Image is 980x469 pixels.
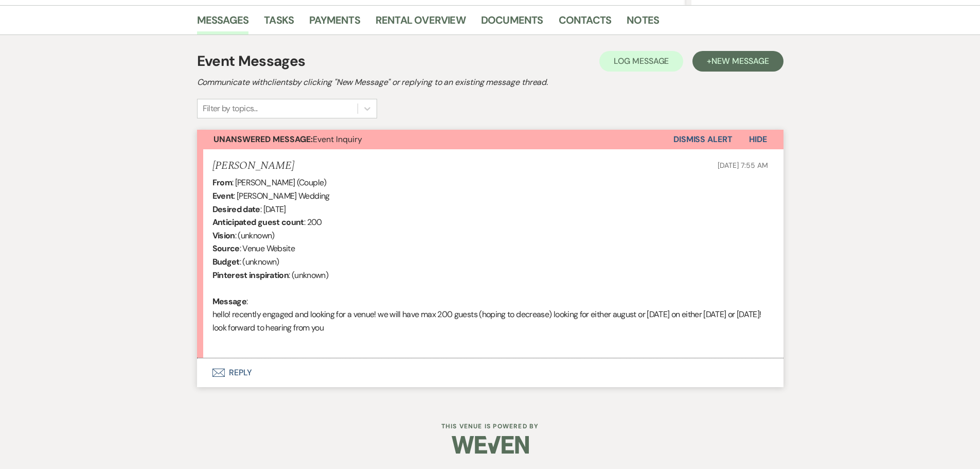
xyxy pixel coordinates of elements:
b: Event [212,190,234,201]
a: Notes [627,12,659,34]
span: Event Inquiry [213,134,362,145]
b: Message [212,296,247,307]
a: Payments [309,12,360,34]
button: +New Message [692,51,783,72]
a: Tasks [264,12,294,34]
span: Log Message [614,56,669,66]
button: Unanswered Message:Event Inquiry [197,130,673,149]
a: Documents [481,12,543,34]
a: Messages [197,12,249,34]
button: Hide [733,130,783,149]
img: Weven Logo [452,427,529,463]
button: Log Message [599,51,683,72]
b: Budget [212,256,240,267]
strong: Unanswered Message: [213,134,313,145]
b: Vision [212,230,235,241]
h2: Communicate with clients by clicking "New Message" or replying to an existing message thread. [197,76,783,89]
div: Filter by topics... [203,102,258,115]
span: New Message [711,56,769,66]
b: From [212,177,232,188]
span: Hide [749,134,767,145]
div: : [PERSON_NAME] (Couple) : [PERSON_NAME] Wedding : [DATE] : 200 : (unknown) : Venue Website : (un... [212,176,768,348]
button: Dismiss Alert [673,130,733,149]
h5: [PERSON_NAME] [212,160,294,172]
span: [DATE] 7:55 AM [718,161,768,170]
b: Source [212,243,240,254]
b: Pinterest inspiration [212,270,289,281]
a: Rental Overview [376,12,466,34]
b: Anticipated guest count [212,217,304,228]
a: Contacts [559,12,612,34]
h1: Event Messages [197,50,306,72]
b: Desired date [212,204,260,215]
button: Reply [197,358,783,387]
